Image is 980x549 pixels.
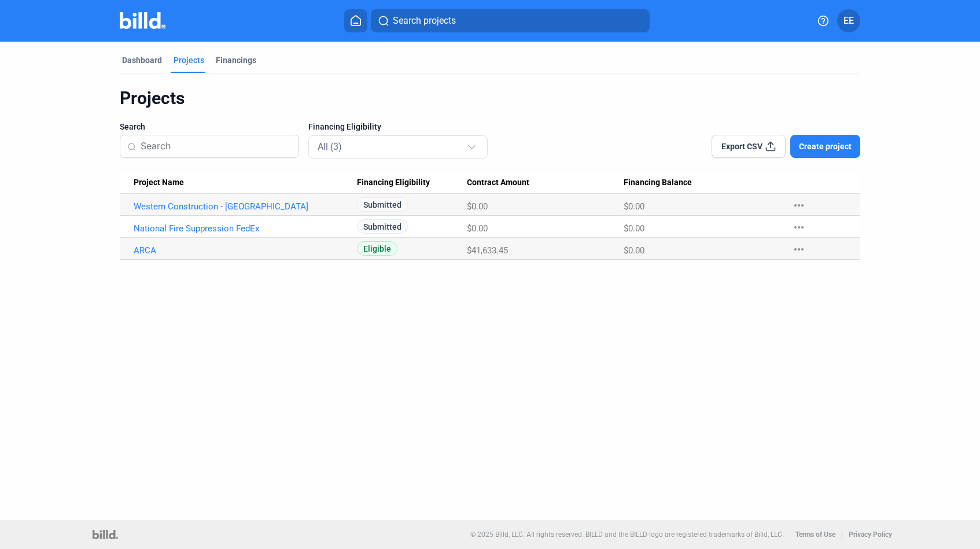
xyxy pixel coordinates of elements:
button: Search projects [371,9,650,32]
span: Export CSV [721,141,762,152]
mat-icon: more_horiz [792,220,806,234]
span: Financing Balance [624,178,692,188]
div: Project Name [134,178,357,188]
div: Contract Amount [467,178,624,188]
div: Financings [216,54,256,66]
mat-icon: more_horiz [792,198,806,212]
span: $0.00 [624,245,644,256]
span: $0.00 [624,201,644,212]
span: Financing Eligibility [308,121,381,132]
span: EE [843,14,854,28]
input: Search [141,134,292,159]
div: Projects [174,54,204,66]
mat-select-trigger: All (3) [318,141,342,152]
a: National Fire Suppression FedEx [134,223,357,234]
a: Western Construction - [GEOGRAPHIC_DATA] [134,201,357,212]
span: Submitted [357,219,408,234]
p: | [841,530,843,539]
span: $0.00 [467,201,488,212]
span: Financing Eligibility [357,178,430,188]
b: Terms of Use [795,530,835,539]
span: Eligible [357,241,397,256]
span: $0.00 [467,223,488,234]
img: logo [93,530,117,539]
span: Search projects [393,14,456,28]
a: ARCA [134,245,357,256]
div: Financing Balance [624,178,780,188]
div: Projects [120,87,860,109]
span: Project Name [134,178,184,188]
span: $0.00 [624,223,644,234]
button: Create project [790,135,860,158]
button: EE [837,9,860,32]
div: Financing Eligibility [357,178,467,188]
mat-icon: more_horiz [792,242,806,256]
div: Dashboard [122,54,162,66]
span: Submitted [357,197,408,212]
span: $41,633.45 [467,245,508,256]
span: Contract Amount [467,178,529,188]
span: Create project [799,141,852,152]
p: © 2025 Billd, LLC. All rights reserved. BILLD and the BILLD logo are registered trademarks of Bil... [470,530,784,539]
button: Export CSV [712,135,786,158]
img: Billd Company Logo [120,12,165,29]
b: Privacy Policy [849,530,892,539]
span: Search [120,121,145,132]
